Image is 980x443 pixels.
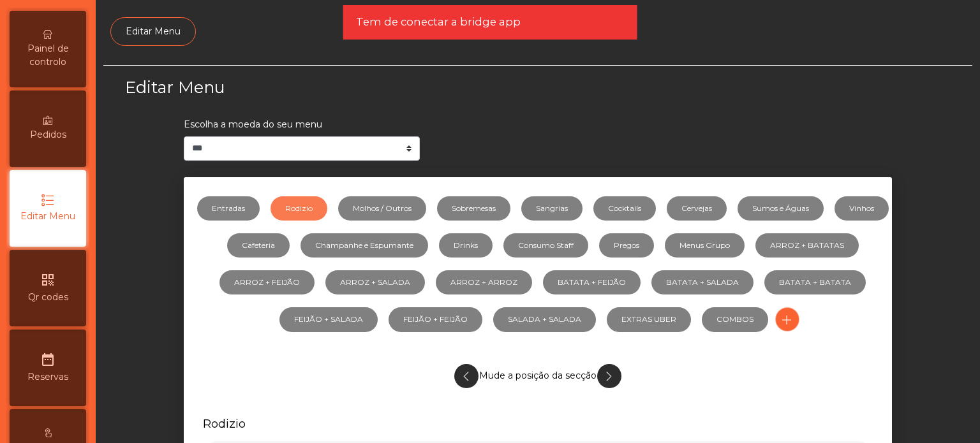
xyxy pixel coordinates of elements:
[755,233,859,258] a: ARROZ + BATATAS
[20,210,75,223] span: Editar Menu
[271,196,327,221] a: Rodizio
[667,196,727,221] a: Cervejas
[197,196,260,221] a: Entradas
[356,14,521,30] span: Tem de conectar a bridge app
[279,307,378,331] a: FEIJÃO + SALADA
[30,128,66,142] span: Pedidos
[521,196,583,221] a: Sangrias
[593,196,656,221] a: Cocktails
[437,196,510,221] a: Sobremesas
[203,416,873,432] h5: Rodizio
[599,233,654,258] a: Pregos
[738,196,824,221] a: Sumos e Águas
[439,233,493,258] a: Drinks
[227,233,290,258] a: Cafeteria
[607,307,691,331] a: EXTRAS UBER
[40,272,56,287] i: qr_code
[125,76,535,99] h3: Editar Menu
[665,233,745,258] a: Menus Grupo
[184,118,322,131] label: Escolha a moeda do seu menu
[493,307,596,331] a: SALADA + SALADA
[325,270,425,294] a: ARROZ + SALADA
[13,42,83,69] span: Painel de controlo
[651,270,754,294] a: BATATA + SALADA
[40,352,56,367] i: date_range
[835,196,889,221] a: Vinhos
[389,307,482,331] a: FEIJÃO + FEIJÃO
[219,270,315,294] a: ARROZ + FEIJÃO
[203,358,873,395] div: Mude a posição da secção
[28,291,68,304] span: Qr codes
[503,233,588,258] a: Consumo Staff
[338,196,426,221] a: Molhos / Outros
[27,370,68,384] span: Reservas
[702,307,768,331] a: COMBOS
[301,233,428,258] a: Champanhe e Espumante
[436,270,532,294] a: ARROZ + ARROZ
[543,270,641,294] a: BATATA + FEIJÃO
[764,270,866,294] a: BATATA + BATATA
[110,17,196,46] a: Editar Menu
